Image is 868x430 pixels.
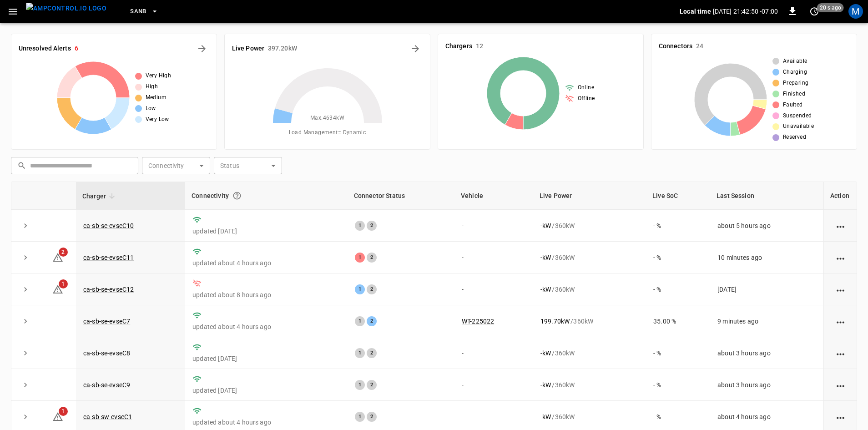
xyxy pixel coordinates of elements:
[19,44,71,54] h6: Unresolved Alerts
[229,187,245,204] button: Connection between the charger and our software.
[355,284,365,294] div: 1
[710,369,823,401] td: about 3 hours ago
[783,111,812,121] span: Suspended
[192,322,340,331] p: updated about 4 hours ago
[355,316,365,326] div: 1
[454,242,533,273] td: -
[83,222,134,229] a: ca-sb-se-evseC10
[454,369,533,401] td: -
[83,318,130,325] a: ca-sb-se-evseC7
[355,380,365,390] div: 1
[19,378,32,392] button: expand row
[713,7,778,16] p: [DATE] 21:42:50 -07:00
[807,4,822,19] button: set refresh interval
[710,305,823,337] td: 9 minutes ago
[835,253,846,262] div: action cell options
[835,380,846,390] div: action cell options
[835,221,846,230] div: action cell options
[783,122,814,131] span: Unavailable
[192,258,340,268] p: updated about 4 hours ago
[823,182,857,210] th: Action
[82,191,118,202] span: Charger
[783,133,806,142] span: Reserved
[540,412,639,421] div: / 360 kW
[19,410,32,424] button: expand row
[59,248,68,257] span: 2
[710,273,823,305] td: [DATE]
[192,187,341,204] div: Connectivity
[232,44,264,54] h6: Live Power
[454,210,533,242] td: -
[408,41,423,56] button: Energy Overview
[783,68,807,77] span: Charging
[783,79,809,88] span: Preparing
[192,290,340,299] p: updated about 8 hours ago
[445,41,472,51] h6: Chargers
[59,279,68,288] span: 1
[462,318,494,325] a: WT-225022
[19,251,32,264] button: expand row
[454,337,533,369] td: -
[835,317,846,326] div: action cell options
[710,210,823,242] td: about 5 hours ago
[146,71,172,81] span: Very High
[348,182,454,210] th: Connector Status
[835,412,846,421] div: action cell options
[710,337,823,369] td: about 3 hours ago
[540,285,639,294] div: / 360 kW
[817,3,844,12] span: 20 s ago
[476,41,483,51] h6: 12
[367,253,377,263] div: 2
[75,44,78,54] h6: 6
[192,418,340,427] p: updated about 4 hours ago
[540,380,551,390] p: - kW
[192,354,340,363] p: updated [DATE]
[540,412,551,421] p: - kW
[367,284,377,294] div: 2
[578,83,594,92] span: Online
[367,348,377,358] div: 2
[540,253,551,262] p: - kW
[146,93,167,102] span: Medium
[540,349,639,358] div: / 360 kW
[355,348,365,358] div: 1
[533,182,646,210] th: Live Power
[146,82,158,91] span: High
[454,273,533,305] td: -
[835,349,846,358] div: action cell options
[367,412,377,422] div: 2
[710,182,823,210] th: Last Session
[540,285,551,294] p: - kW
[52,285,63,293] a: 1
[540,317,639,326] div: / 360 kW
[59,407,68,416] span: 1
[783,101,803,110] span: Faulted
[19,283,32,296] button: expand row
[646,182,710,210] th: Live SoC
[680,7,711,16] p: Local time
[130,6,146,17] span: SanB
[355,412,365,422] div: 1
[540,380,639,390] div: / 360 kW
[355,253,365,263] div: 1
[83,254,134,261] a: ca-sb-se-evseC11
[783,57,807,66] span: Available
[83,381,130,389] a: ca-sb-se-evseC9
[26,3,106,14] img: ampcontrol.io logo
[646,337,710,369] td: - %
[540,253,639,262] div: / 360 kW
[367,380,377,390] div: 2
[540,221,551,230] p: - kW
[19,219,32,233] button: expand row
[578,94,595,103] span: Offline
[289,128,366,137] span: Load Management = Dynamic
[83,413,132,420] a: ca-sb-sw-evseC1
[83,349,130,357] a: ca-sb-se-evseC8
[310,114,344,123] span: Max. 4634 kW
[367,221,377,231] div: 2
[52,253,63,260] a: 2
[192,227,340,236] p: updated [DATE]
[19,314,32,328] button: expand row
[83,286,134,293] a: ca-sb-se-evseC12
[367,316,377,326] div: 2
